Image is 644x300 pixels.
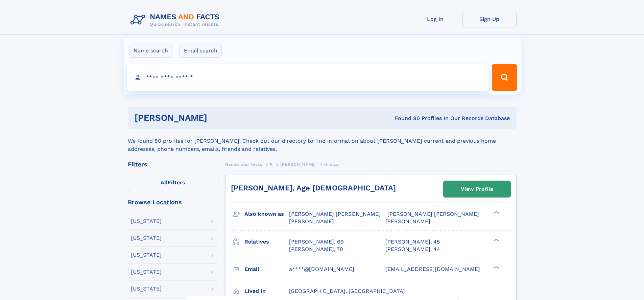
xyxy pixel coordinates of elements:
div: [US_STATE] [131,269,162,275]
span: Unaiza [324,162,339,167]
div: ❯ [492,265,500,270]
span: [EMAIL_ADDRESS][DOMAIN_NAME] [385,266,480,272]
a: [PERSON_NAME], 70 [289,246,343,253]
span: [PERSON_NAME] [PERSON_NAME] [289,211,381,217]
h3: Relatives [244,236,289,248]
div: Filters [128,161,218,167]
div: [US_STATE] [131,218,162,224]
span: [PERSON_NAME] [289,218,334,225]
span: P [270,162,273,167]
div: View Profile [461,181,493,197]
div: ❯ [492,210,500,215]
div: ❯ [492,238,500,242]
div: Found 80 Profiles In Our Records Database [301,115,510,122]
a: [PERSON_NAME], 69 [289,238,344,246]
a: Sign Up [462,11,517,27]
label: Filters [128,175,218,191]
a: P [270,160,273,168]
div: [US_STATE] [131,252,162,258]
span: [GEOGRAPHIC_DATA], [GEOGRAPHIC_DATA] [289,288,405,294]
h3: Lived in [244,285,289,297]
span: [PERSON_NAME] [PERSON_NAME] [387,211,479,217]
a: Log In [408,11,462,27]
label: Name search [129,44,172,58]
div: Browse Locations [128,199,218,205]
h1: [PERSON_NAME] [135,114,301,122]
a: [PERSON_NAME], Age [DEMOGRAPHIC_DATA] [231,184,396,192]
div: We found 80 profiles for [PERSON_NAME]. Check out our directory to find information about [PERSON... [128,129,517,153]
a: View Profile [444,181,510,197]
a: [PERSON_NAME], 45 [385,238,440,246]
span: [PERSON_NAME] [280,162,316,167]
span: All [161,179,168,186]
a: Names and Facts [225,160,262,168]
a: [PERSON_NAME], 44 [385,246,440,253]
a: [PERSON_NAME] [280,160,316,168]
span: [PERSON_NAME] [385,218,430,225]
label: Email search [180,44,222,58]
div: [US_STATE] [131,235,162,241]
div: [US_STATE] [131,286,162,292]
input: search input [127,64,489,91]
button: Search Button [492,64,517,91]
h3: Also known as [244,208,289,220]
img: Logo Names and Facts [128,11,225,29]
h3: Email [244,263,289,275]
